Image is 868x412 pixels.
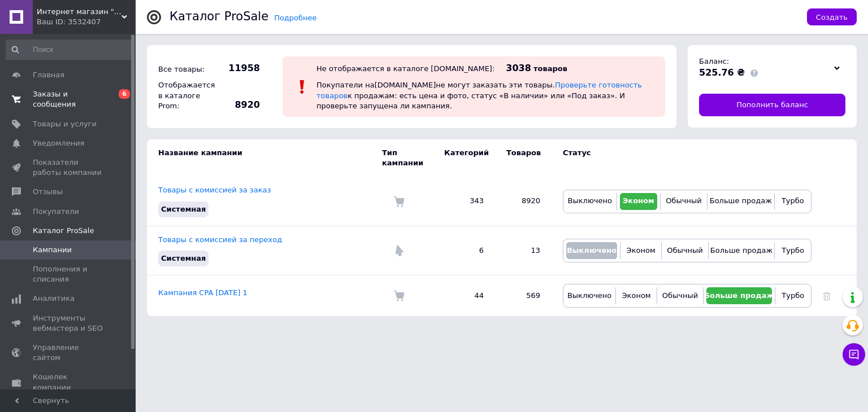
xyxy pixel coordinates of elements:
[316,81,642,99] a: Проверьте готовность товаров
[823,291,831,300] a: Удалить
[736,100,808,110] span: Пополнить баланс
[495,177,552,226] td: 8920
[699,67,745,78] span: 525.76 ₴
[782,291,804,300] span: Турбо
[161,205,206,213] span: Системная
[220,99,260,111] span: 8920
[393,290,405,301] img: Комиссия за заказ
[393,196,405,207] img: Комиссия за заказ
[533,64,567,73] span: товаров
[33,372,105,392] span: Кошелек компании
[158,235,282,244] a: Товары с комиссией за переход
[433,177,495,226] td: 343
[316,64,494,73] div: Не отображается в каталоге [DOMAIN_NAME]:
[119,89,130,99] span: 6
[816,13,848,21] span: Создать
[33,70,64,80] span: Главная
[699,57,729,65] span: Баланс:
[704,291,774,300] span: Больше продаж
[663,193,704,210] button: Обычный
[33,226,94,236] span: Каталог ProSale
[710,193,771,210] button: Больше продаж
[316,81,642,109] span: Покупатели на [DOMAIN_NAME] не могут заказать эти товары. к продажам: есть цена и фото, статус «В...
[666,196,701,205] span: Обычный
[158,288,248,297] a: Кампания CPA [DATE] 1
[33,245,72,255] span: Кампании
[778,242,808,259] button: Турбо
[37,17,136,27] div: Ваш ID: 3532407
[711,242,771,259] button: Больше продаж
[294,78,311,95] img: :exclamation:
[552,139,811,177] td: Статус
[220,62,260,74] span: 11958
[147,139,382,177] td: Название кампании
[495,275,552,317] td: 569
[568,196,612,205] span: Выключено
[158,186,271,194] a: Товары с комиссией за заказ
[33,89,105,109] span: Заказы и сообщения
[161,254,206,262] span: Системная
[6,40,133,60] input: Поиск
[665,242,705,259] button: Обычный
[433,275,495,317] td: 44
[566,287,613,304] button: Выключено
[567,246,617,255] span: Выключено
[620,193,657,210] button: Эконом
[782,196,804,205] span: Турбо
[506,63,531,73] span: 3038
[807,8,857,25] button: Создать
[660,287,700,304] button: Обычный
[382,139,433,177] td: Тип кампании
[495,226,552,275] td: 13
[33,264,105,284] span: Пополнения и списания
[567,291,611,300] span: Выключено
[566,193,614,210] button: Выключено
[699,94,845,116] a: Пополнить баланс
[623,196,654,205] span: Эконом
[33,187,63,197] span: Отзывы
[33,343,105,363] span: Управление сайтом
[433,139,495,177] td: Категорий
[33,119,97,129] span: Товары и услуги
[667,246,702,255] span: Обычный
[33,313,105,334] span: Инструменты вебмастера и SEO
[706,287,771,304] button: Больше продаж
[619,287,654,304] button: Эконом
[843,343,865,366] button: Чат с покупателем
[155,77,218,114] div: Отображается в каталоге Prom:
[33,207,79,217] span: Покупатели
[155,62,218,77] div: Все товары:
[623,242,658,259] button: Эконом
[710,196,772,205] span: Больше продаж
[622,291,651,300] span: Эконом
[566,242,617,259] button: Выключено
[393,245,405,256] img: Комиссия за переход
[778,287,808,304] button: Турбо
[170,11,268,23] div: Каталог ProSale
[627,246,656,255] span: Эконом
[33,157,105,178] span: Показатели работы компании
[495,139,552,177] td: Товаров
[778,193,808,210] button: Турбо
[710,246,772,255] span: Больше продаж
[37,7,121,17] span: Интернет магазин "УЮТ БЕЗ ГРАНИЦ"
[782,246,804,255] span: Турбо
[662,291,698,300] span: Обычный
[33,293,75,304] span: Аналитика
[433,226,495,275] td: 6
[33,138,84,148] span: Уведомления
[274,14,316,22] a: Подробнее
